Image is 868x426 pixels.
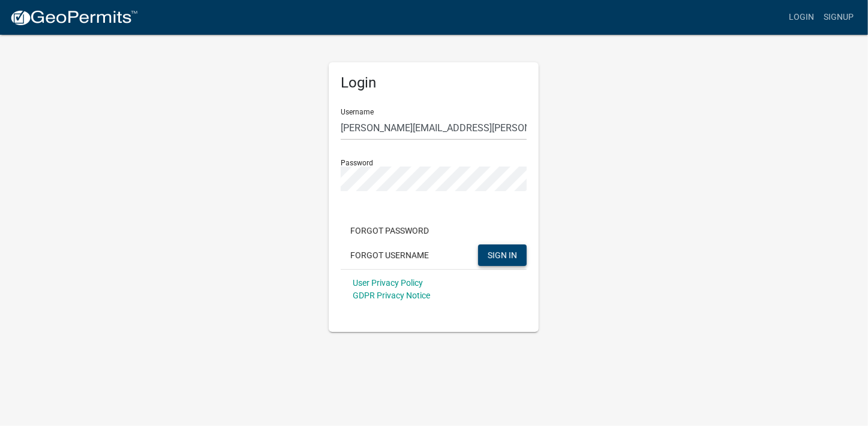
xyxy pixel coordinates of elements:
button: Forgot Password [341,220,438,241]
a: GDPR Privacy Notice [353,291,430,300]
a: User Privacy Policy [353,278,423,288]
a: Login [784,6,819,29]
button: SIGN IN [478,244,527,266]
h5: Login [341,74,527,92]
button: Forgot Username [341,244,438,266]
a: Signup [819,6,858,29]
span: SIGN IN [488,250,517,259]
